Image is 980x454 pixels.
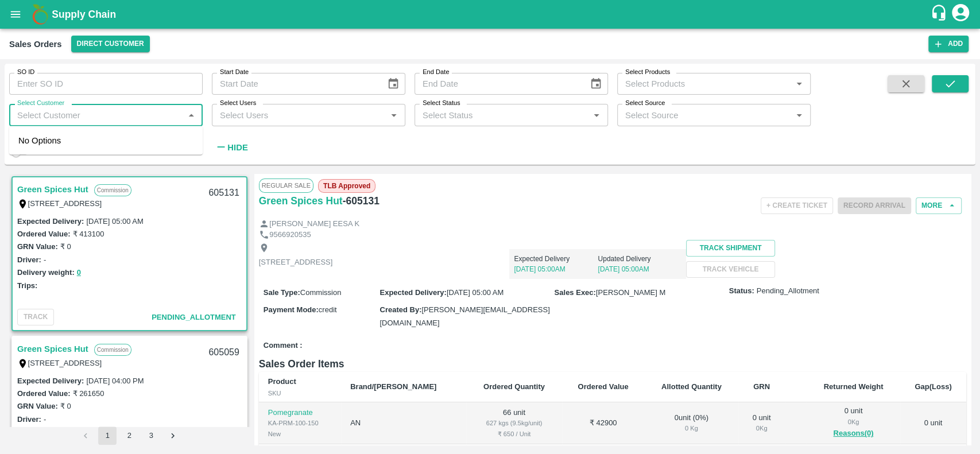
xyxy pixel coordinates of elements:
h6: Sales Order Items [259,356,966,372]
button: 0 [77,266,81,280]
button: page 1 [98,426,117,445]
span: [PERSON_NAME][EMAIL_ADDRESS][DOMAIN_NAME] [379,305,549,327]
a: Green Spices Hut [17,342,88,356]
div: New [268,429,332,439]
button: Add [928,36,969,52]
div: SKU [268,388,332,398]
button: 0 [77,426,81,439]
span: Commission [300,288,342,297]
label: ₹ 261650 [72,389,104,398]
div: 0 unit [747,413,776,434]
b: Ordered Quantity [483,382,545,391]
label: ₹ 0 [60,402,71,410]
button: Close [184,108,199,123]
div: 605059 [202,339,246,366]
span: Please dispatch the trip before ending [838,200,911,209]
label: Created By : [379,305,421,314]
button: Open [589,108,604,123]
label: [STREET_ADDRESS] [28,359,102,367]
div: 627 kgs (9.5kg/unit) [475,418,552,428]
button: Reasons(0) [816,427,891,440]
strong: Hide [227,143,247,152]
span: No Options [18,136,61,145]
p: 9566920535 [269,230,311,240]
button: Select DC [71,36,150,52]
div: ₹ 650 / Unit [475,429,552,439]
label: Start Date [220,68,249,77]
input: Enter SO ID [9,73,203,95]
button: More [916,197,962,214]
label: Expected Delivery : [17,217,84,226]
label: Comment : [264,340,303,351]
label: Driver: [17,255,41,264]
p: Expected Delivery [514,254,598,264]
div: account of current user [950,2,971,26]
button: Hide [212,138,251,157]
p: Updated Delivery [598,254,681,264]
span: Pending_Allotment [152,313,236,321]
label: Expected Delivery : [17,377,84,385]
button: Open [792,76,807,91]
button: open drawer [2,1,29,28]
p: Commission [94,344,131,356]
nav: pagination navigation [75,426,184,445]
button: Choose date [585,73,607,95]
p: Commission [94,184,131,196]
input: Select Products [621,76,788,91]
b: Brand/[PERSON_NAME] [350,382,436,391]
label: Trips: [17,281,37,290]
label: Expected Delivery : [379,288,446,297]
td: 0 unit [900,402,966,444]
span: credit [319,305,337,314]
label: Select Status [423,99,460,108]
label: GRN Value: [17,242,58,251]
td: ₹ 42900 [562,402,645,444]
label: Select Products [625,68,670,77]
div: Sales Orders [9,37,62,52]
p: [PERSON_NAME] EESA K [269,219,359,230]
label: Select Source [625,99,665,108]
label: Sales Exec : [555,288,596,297]
div: 0 Kg [654,423,730,433]
label: Status: [729,286,754,297]
span: Regular Sale [259,179,313,192]
td: AN [341,402,466,444]
label: [STREET_ADDRESS] [28,199,102,208]
span: Pending_Allotment [757,286,819,297]
label: - [44,255,46,264]
a: Supply Chain [52,6,930,22]
div: 0 Kg [816,417,891,427]
div: 605131 [202,180,246,207]
span: [DATE] 05:00 AM [447,288,503,297]
label: ₹ 413100 [72,230,104,238]
label: ₹ 0 [60,242,71,251]
p: [DATE] 05:00AM [514,264,598,274]
button: Open [386,108,401,123]
a: Green Spices Hut [259,193,343,209]
label: [DATE] 05:00 AM [86,217,143,226]
img: logo [29,3,52,26]
div: 0 unit [816,406,891,440]
button: Go to page 3 [142,426,160,445]
input: End Date [415,73,580,95]
p: [DATE] 05:00AM [598,264,681,274]
button: Choose date [382,73,404,95]
b: Supply Chain [52,9,116,20]
input: Select Source [621,107,788,122]
button: Go to page 2 [120,426,138,445]
p: [STREET_ADDRESS] [259,257,333,268]
b: Gap(Loss) [915,382,951,391]
b: Returned Weight [824,382,884,391]
input: Select Status [418,107,586,122]
label: Select Customer [17,99,64,108]
label: Delivery weight: [17,268,75,277]
span: TLB Approved [318,179,375,193]
input: Start Date [212,73,378,95]
p: Pomegranate [268,408,332,418]
a: Green Spices Hut [17,182,88,197]
label: Payment Mode : [264,305,319,314]
label: [DATE] 04:00 PM [86,377,144,385]
div: customer-support [930,4,950,25]
td: 66 unit [466,402,561,444]
b: Allotted Quantity [661,382,722,391]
